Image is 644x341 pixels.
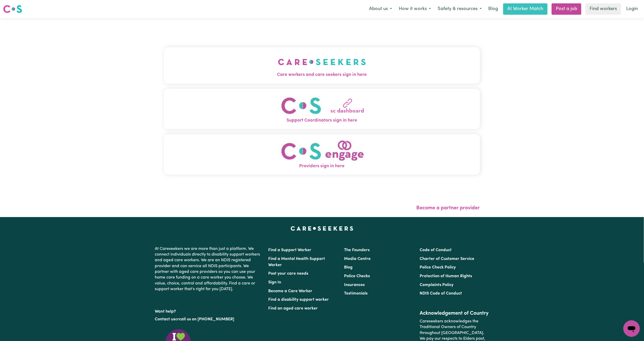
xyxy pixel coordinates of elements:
a: Post your care needs [268,272,308,276]
a: Blog [344,265,353,269]
a: Find a disability support worker [268,298,329,302]
a: Find workers [585,3,621,15]
p: At Careseekers we are more than just a platform. We connect individuals directly to disability su... [155,244,262,294]
a: Sign In [268,280,281,284]
a: Charter of Customer Service [420,257,474,261]
a: Find a Support Worker [268,248,312,252]
a: Police Check Policy [420,265,456,269]
button: Safety & resources [434,4,485,14]
a: call us on [PHONE_NUMBER] [179,317,234,321]
a: Find a Mental Health Support Worker [268,257,325,267]
a: Testimonials [344,291,368,296]
p: Want help? [155,307,262,314]
span: Care workers and care seekers sign in here [164,72,480,78]
a: Police Checks [344,274,370,278]
a: Find an aged care worker [268,306,318,311]
a: The Founders [344,248,370,252]
p: or [155,314,262,324]
button: How it works [395,4,434,14]
img: Careseekers logo [3,4,22,14]
a: AI Worker Match [503,3,548,15]
a: Post a job [552,3,581,15]
button: Support Coordinators sign in here [164,89,480,129]
a: Become a partner provider [417,205,480,211]
a: Complaints Policy [420,283,453,287]
a: Code of Conduct [420,248,452,252]
a: Contact us [155,317,175,321]
button: Providers sign in here [164,134,480,175]
a: Media Centre [344,257,371,261]
a: Become a Care Worker [268,289,313,293]
a: Careseekers home page [291,226,353,231]
h2: Acknowledgement of Country [420,310,489,316]
a: Careseekers logo [3,3,22,15]
a: Insurances [344,283,365,287]
button: About us [366,4,395,14]
span: Providers sign in here [164,163,480,170]
a: Blog [485,3,501,15]
a: Login [623,3,641,15]
a: Protection of Human Rights [420,274,472,278]
a: NDIS Code of Conduct [420,291,462,296]
span: Support Coordinators sign in here [164,117,480,124]
button: Care workers and care seekers sign in here [164,47,480,83]
iframe: Button to launch messaging window, conversation in progress [623,320,640,337]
